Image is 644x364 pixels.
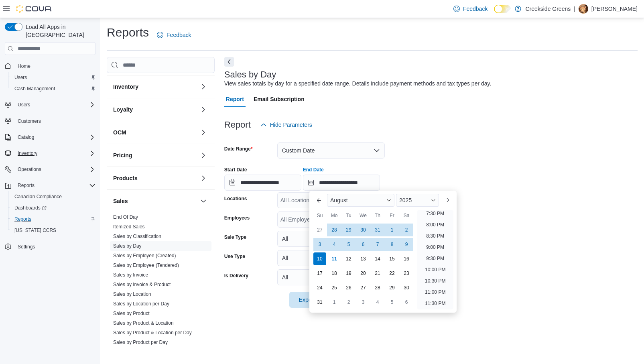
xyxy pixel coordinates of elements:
label: Use Type [224,253,245,260]
label: Date Range [224,146,253,152]
span: Users [14,100,95,110]
span: Operations [14,165,95,174]
div: day-15 [386,252,398,265]
button: Inventory [2,148,99,159]
div: day-5 [342,238,355,251]
div: Sales [107,212,215,350]
div: day-6 [400,296,413,309]
span: Users [11,73,95,82]
li: 8:30 PM [423,231,447,241]
span: Sales by Location per Day [113,301,169,307]
a: Feedback [154,27,194,43]
span: Sales by Employee (Tendered) [113,262,179,268]
div: day-3 [357,296,370,309]
button: Pricing [113,151,197,159]
div: August, 2025 [313,223,414,309]
div: day-29 [386,281,398,294]
span: Sales by Classification [113,233,161,240]
h3: Sales [113,197,128,205]
span: Settings [18,244,35,250]
a: Settings [14,242,38,252]
li: 10:30 PM [422,276,449,286]
span: Reports [11,214,95,224]
button: Sales [113,197,197,205]
button: Hide Parameters [257,117,315,133]
span: Customers [18,118,41,124]
input: Press the down key to enter a popover containing a calendar. Press the escape key to close the po... [303,175,380,191]
div: Layne Sharpe [579,4,588,14]
button: Pricing [199,150,208,160]
label: Locations [224,195,247,202]
div: day-8 [386,238,398,251]
div: day-23 [400,267,413,280]
a: Sales by Day [113,243,142,249]
span: Sales by Product & Location [113,320,174,326]
div: day-18 [328,267,341,280]
h3: OCM [113,128,126,136]
div: Button. Open the year selector. 2025 is currently selected. [396,194,439,207]
div: day-6 [357,238,370,251]
div: day-4 [328,238,341,251]
a: Itemized Sales [113,224,145,230]
button: OCM [199,128,208,137]
div: day-7 [371,238,384,251]
div: Fr [386,209,398,222]
div: day-5 [386,296,398,309]
div: Button. Open the month selector. August is currently selected. [327,194,394,207]
li: 9:00 PM [423,242,447,252]
a: Cash Management [11,84,58,94]
a: Sales by Product & Location [113,320,174,326]
button: All [277,269,385,285]
button: All [277,231,385,247]
button: [US_STATE] CCRS [8,225,99,236]
span: Cash Management [11,84,95,94]
h1: Reports [107,24,149,41]
div: day-1 [328,296,341,309]
button: Cash Management [8,83,99,94]
h3: Report [224,120,251,130]
span: Washington CCRS [11,226,95,235]
span: Feedback [463,5,488,13]
span: Sales by Day [113,243,142,249]
span: Reports [18,182,35,189]
button: Inventory [14,148,41,158]
span: Dashboards [11,203,95,213]
button: Catalog [2,132,99,143]
span: Sales by Product [113,310,150,317]
div: day-12 [342,252,355,265]
a: Sales by Employee (Tendered) [113,262,179,268]
span: Report [226,91,244,107]
button: Next month [441,194,453,207]
a: Users [11,73,30,82]
a: [US_STATE] CCRS [11,226,59,235]
li: 9:30 PM [423,254,447,263]
div: day-21 [371,267,384,280]
span: End Of Day [113,214,138,220]
a: Sales by Product & Location per Day [113,330,192,336]
button: Loyalty [199,105,208,114]
span: Catalog [14,132,95,142]
a: Sales by Invoice & Product [113,282,171,287]
span: Sales by Product & Location per Day [113,329,192,336]
button: Sales [199,196,208,206]
span: Itemized Sales [113,224,145,230]
li: 11:30 PM [422,299,449,308]
span: Inventory [18,150,37,157]
a: Sales by Classification [113,234,161,239]
button: Previous Month [313,194,325,207]
a: Sales by Location [113,291,151,297]
a: Reports [11,214,35,224]
label: Employees [224,215,250,221]
button: Users [2,99,99,110]
div: day-14 [371,252,384,265]
div: day-1 [386,224,398,236]
button: Products [199,173,208,183]
span: Customers [14,116,95,126]
div: day-10 [313,252,326,265]
button: Home [2,60,99,71]
span: Sales by Employee (Created) [113,252,176,259]
li: 8:00 PM [423,220,447,230]
input: Press the down key to open a popover containing a calendar. [224,175,301,191]
li: 10:00 PM [422,265,449,275]
button: Custom Date [277,142,385,159]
